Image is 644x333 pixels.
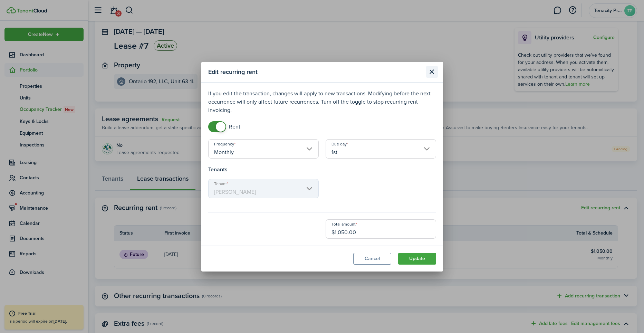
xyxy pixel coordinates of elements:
[208,89,436,114] p: If you edit the transaction, changes will apply to new transactions. Modifying before the next oc...
[208,165,436,174] h4: Tenants
[398,253,436,265] button: Update
[326,219,436,239] input: 0.00
[353,253,391,265] button: Cancel
[426,66,438,78] button: Close modal
[208,65,424,79] modal-title: Edit recurring rent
